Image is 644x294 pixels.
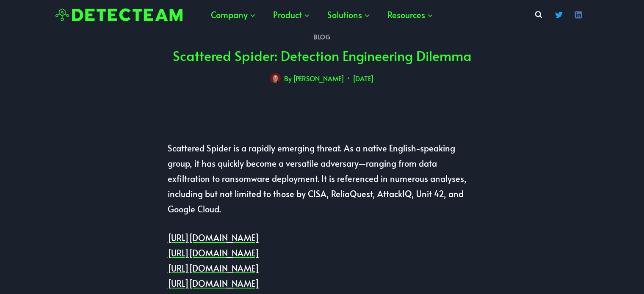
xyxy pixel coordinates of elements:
[550,6,567,23] a: Twitter
[202,2,442,27] nav: Primary Navigation
[168,247,259,259] a: [URL][DOMAIN_NAME]
[168,140,477,217] p: Scattered Spider is a rapidly emerging threat. As a native English-speaking group, it has quickly...
[270,73,281,84] img: Avatar photo
[168,278,259,289] a: [URL][DOMAIN_NAME]
[265,2,319,27] a: Product
[270,73,281,84] a: Author image
[173,45,472,66] h1: Scattered Spider: Detection Engineering Dilemma
[211,7,256,22] span: Company
[353,72,374,85] time: [DATE]
[379,2,442,27] a: Resources
[168,262,259,274] a: [URL][DOMAIN_NAME]
[293,74,344,83] a: [PERSON_NAME]
[284,72,292,85] span: By
[531,7,546,22] button: View Search Form
[55,8,182,22] img: Detecteam
[202,2,265,27] a: Company
[387,7,434,22] span: Resources
[314,33,330,41] a: Blog
[327,7,370,22] span: Solutions
[319,2,379,27] a: Solutions
[273,7,310,22] span: Product
[168,232,259,244] a: [URL][DOMAIN_NAME]
[570,6,587,23] a: Linkedin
